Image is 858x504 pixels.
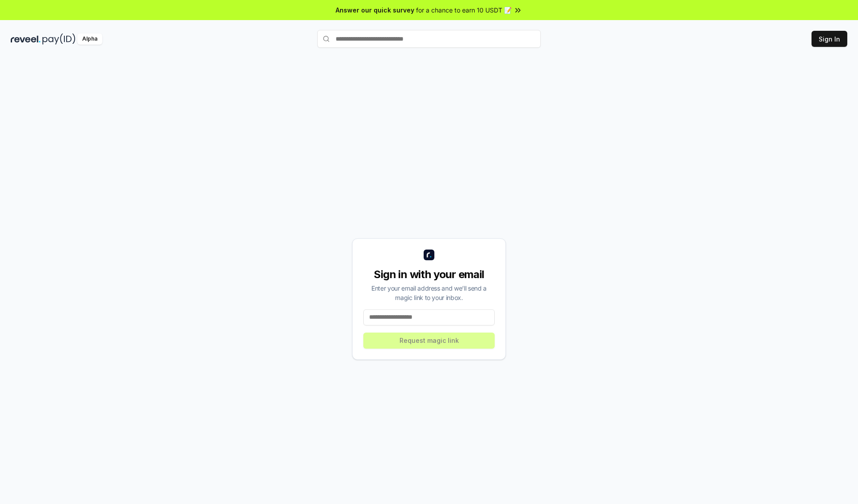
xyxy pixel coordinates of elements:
img: logo_small [424,250,434,260]
img: reveel_dark [11,33,41,45]
span: for a chance to earn 10 USDT 📝 [416,5,512,15]
span: Answer our quick survey [336,5,414,15]
div: Enter your email address and we’ll send a magic link to your inbox. [363,283,495,302]
div: Alpha [77,33,102,45]
div: Sign in with your email [363,267,495,282]
img: pay_id [42,33,76,45]
button: Sign In [812,31,847,47]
